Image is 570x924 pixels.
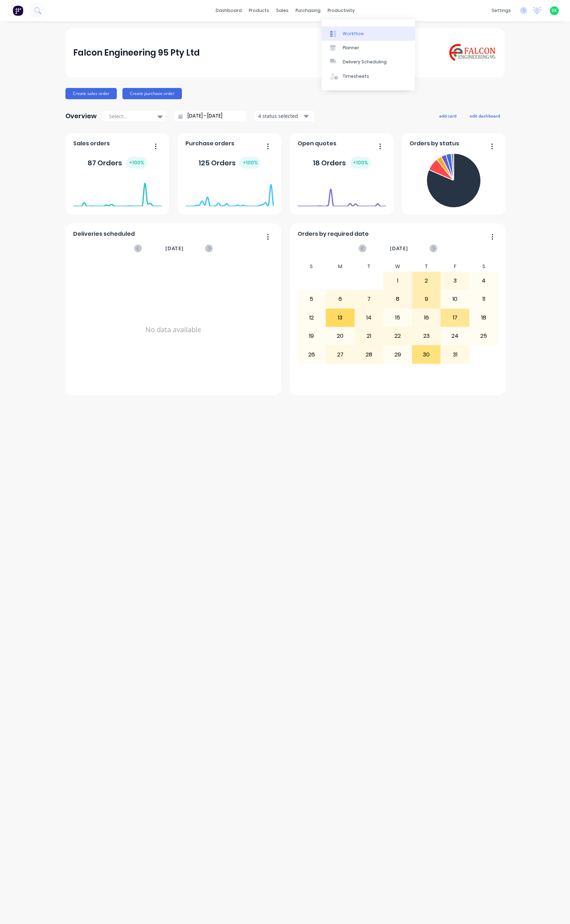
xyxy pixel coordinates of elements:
[326,290,354,308] div: 6
[343,73,369,80] div: Timesheets
[343,31,364,37] div: Workflow
[326,346,354,363] div: 27
[185,139,234,148] span: Purchase orders
[88,157,147,169] div: 87 Orders
[343,45,359,51] div: Planner
[165,245,184,252] span: [DATE]
[324,5,358,16] div: productivity
[313,157,371,169] div: 18 Orders
[441,309,469,327] div: 17
[410,139,459,148] span: Orders by status
[298,290,326,308] div: 5
[384,272,412,290] div: 1
[470,327,498,345] div: 25
[254,111,314,121] button: 4 status selected
[390,245,408,252] span: [DATE]
[435,111,461,120] button: add card
[412,290,441,308] div: 9
[240,157,261,169] div: + 100 %
[488,5,514,16] div: settings
[292,5,324,16] div: purchasing
[412,327,441,345] div: 23
[65,88,117,99] button: Create sales order
[441,290,469,308] div: 10
[469,261,498,272] div: S
[273,5,292,16] div: sales
[355,346,383,363] div: 28
[297,261,326,272] div: S
[355,290,383,308] div: 7
[441,346,469,363] div: 31
[245,5,273,16] div: products
[412,261,441,272] div: T
[441,272,469,290] div: 3
[441,261,469,272] div: F
[470,272,498,290] div: 4
[552,7,557,14] span: SK
[198,157,261,169] div: 125 Orders
[384,309,412,327] div: 15
[448,43,497,63] img: Falcon Engineering 95 Pty Ltd
[122,88,182,99] button: Create purchase order
[343,59,387,65] div: Delivery Scheduling
[322,55,415,69] a: Delivery Scheduling
[126,157,147,169] div: + 100 %
[298,346,326,363] div: 26
[355,261,384,272] div: T
[384,346,412,363] div: 29
[322,41,415,55] a: Planner
[322,26,415,40] a: Workflow
[384,290,412,308] div: 8
[258,112,303,120] div: 4 status selected
[298,309,326,327] div: 12
[470,290,498,308] div: 11
[73,230,135,238] span: Deliveries scheduled
[73,261,274,398] div: No data available
[383,261,412,272] div: W
[326,261,355,272] div: M
[13,5,23,16] img: Factory
[212,5,245,16] a: dashboard
[298,139,336,148] span: Open quotes
[465,111,505,120] button: edit dashboard
[441,327,469,345] div: 24
[73,46,200,60] div: Falcon Engineering 95 Pty Ltd
[412,346,441,363] div: 30
[65,109,97,123] div: Overview
[73,139,110,148] span: Sales orders
[412,309,441,327] div: 16
[412,272,441,290] div: 2
[355,327,383,345] div: 21
[326,309,354,327] div: 13
[384,327,412,345] div: 22
[355,309,383,327] div: 14
[322,69,415,83] a: Timesheets
[470,309,498,327] div: 18
[326,327,354,345] div: 20
[350,157,371,169] div: + 100 %
[298,327,326,345] div: 19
